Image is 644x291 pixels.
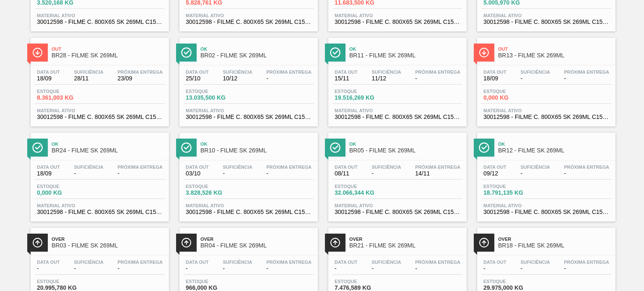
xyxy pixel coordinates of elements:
[223,75,252,82] span: 10/12
[335,209,460,215] span: 30012598 - FILME C. 800X65 SK 269ML C15 429
[117,70,163,75] span: Próxima Entrega
[498,147,611,154] span: BR12 - FILME SK 269ML
[74,75,103,82] span: 28/11
[349,242,462,249] span: BR21 - FILME SK 269ML
[564,165,609,170] span: Próxima Entrega
[37,279,96,284] span: Estoque
[223,70,252,75] span: Suficiência
[24,31,173,126] a: ÍconeOutBR28 - FILME SK 269MLData out18/09Suficiência28/11Próxima Entrega23/09Estoque8.361,003 KG...
[37,95,96,101] span: 8.361,003 KG
[335,170,358,177] span: 08/11
[37,19,163,25] span: 30012598 - FILME C. 800X65 SK 269ML C15 429
[32,237,43,248] img: Ícone
[37,170,60,177] span: 18/09
[186,114,312,120] span: 30012598 - FILME C. 800X65 SK 269ML C15 429
[483,184,542,189] span: Estoque
[349,142,462,147] span: Ok
[322,126,471,221] a: ÍconeOkBR05 - FILME SK 269MLData out08/11Suficiência-Próxima Entrega14/11Estoque32.066,344 KGMate...
[266,265,312,272] span: -
[32,47,43,58] img: Ícone
[186,108,312,113] span: Material ativo
[74,260,103,265] span: Suficiência
[223,165,252,170] span: Suficiência
[200,237,314,242] span: Over
[335,285,393,291] span: 7.476,589 KG
[483,165,506,170] span: Data out
[37,89,96,94] span: Estoque
[335,19,460,25] span: 30012598 - FILME C. 800X65 SK 269ML C15 429
[37,203,163,208] span: Material ativo
[186,260,209,265] span: Data out
[335,265,358,272] span: -
[266,165,312,170] span: Próxima Entrega
[483,285,542,291] span: 29.975,000 KG
[223,170,252,177] span: -
[37,265,60,272] span: -
[186,70,209,75] span: Data out
[483,13,609,18] span: Material ativo
[498,52,611,59] span: BR13 - FILME SK 269ML
[37,70,60,75] span: Data out
[186,95,244,101] span: 13.035,500 KG
[335,13,460,18] span: Material ativo
[520,170,550,177] span: -
[37,13,163,18] span: Material ativo
[520,165,550,170] span: Suficiência
[181,47,192,58] img: Ícone
[37,165,60,170] span: Data out
[117,165,163,170] span: Próxima Entrega
[483,170,506,177] span: 09/12
[37,260,60,265] span: Data out
[498,142,611,147] span: Ok
[483,190,542,196] span: 18.791,135 KG
[52,52,165,59] span: BR28 - FILME SK 269ML
[186,13,312,18] span: Material ativo
[371,70,401,75] span: Suficiência
[483,265,506,272] span: -
[223,260,252,265] span: Suficiência
[173,31,322,126] a: ÍconeOkBR02 - FILME SK 269MLData out25/10Suficiência10/12Próxima Entrega-Estoque13.035,500 KGMate...
[52,237,165,242] span: Over
[181,237,192,248] img: Ícone
[186,285,244,291] span: 966,000 KG
[335,165,358,170] span: Data out
[173,126,322,221] a: ÍconeOkBR10 - FILME SK 269MLData out03/10Suficiência-Próxima Entrega-Estoque3.828,526 KGMaterial ...
[74,265,103,272] span: -
[186,89,244,94] span: Estoque
[322,31,471,126] a: ÍconeOkBR11 - FILME SK 269MLData out15/11Suficiência11/12Próxima Entrega-Estoque19.516,269 KGMate...
[32,142,43,153] img: Ícone
[335,279,393,284] span: Estoque
[471,31,620,126] a: ÍconeOutBR13 - FILME SK 269MLData out18/09Suficiência-Próxima Entrega-Estoque0,000 KGMaterial ati...
[564,170,609,177] span: -
[186,184,244,189] span: Estoque
[52,242,165,249] span: BR03 - FILME SK 269ML
[186,75,209,82] span: 25/10
[498,242,611,249] span: BR18 - FILME SK 269ML
[37,108,163,113] span: Material ativo
[349,52,462,59] span: BR11 - FILME SK 269ML
[52,142,165,147] span: Ok
[564,265,609,272] span: -
[483,70,506,75] span: Data out
[186,190,244,196] span: 3.828,526 KG
[483,279,542,284] span: Estoque
[483,89,542,94] span: Estoque
[223,265,252,272] span: -
[371,75,401,82] span: 11/12
[186,19,312,25] span: 30012598 - FILME C. 800X65 SK 269ML C15 429
[415,165,460,170] span: Próxima Entrega
[483,209,609,215] span: 30012598 - FILME C. 800X65 SK 269ML C15 429
[186,170,209,177] span: 03/10
[483,19,609,25] span: 30012598 - FILME C. 800X65 SK 269ML C15 429
[335,114,460,120] span: 30012598 - FILME C. 800X65 SK 269ML C15 429
[335,203,460,208] span: Material ativo
[483,203,609,208] span: Material ativo
[520,70,550,75] span: Suficiência
[349,147,462,154] span: BR05 - FILME SK 269ML
[520,75,550,82] span: -
[335,184,393,189] span: Estoque
[415,265,460,272] span: -
[52,147,165,154] span: BR24 - FILME SK 269ML
[498,237,611,242] span: Over
[200,147,314,154] span: BR10 - FILME SK 269ML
